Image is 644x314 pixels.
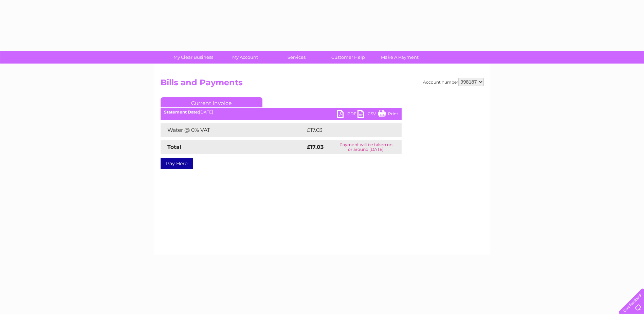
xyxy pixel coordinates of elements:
a: Services [269,51,325,64]
td: £17.03 [305,123,387,137]
strong: £17.03 [307,144,324,150]
a: CSV [357,110,378,120]
strong: Total [167,144,181,150]
td: Water @ 0% VAT [161,123,305,137]
h2: Bills and Payments [161,78,484,91]
a: My Account [217,51,273,64]
b: Statement Date: [164,109,199,115]
a: My Clear Business [165,51,221,64]
div: [DATE] [161,110,402,115]
td: Payment will be taken on or around [DATE] [330,140,402,154]
a: Print [378,110,398,120]
div: Account number [423,78,484,86]
a: Current Invoice [161,97,262,107]
a: Pay Here [161,158,193,169]
a: Make A Payment [372,51,428,64]
a: Customer Help [320,51,376,64]
a: PDF [337,110,357,120]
